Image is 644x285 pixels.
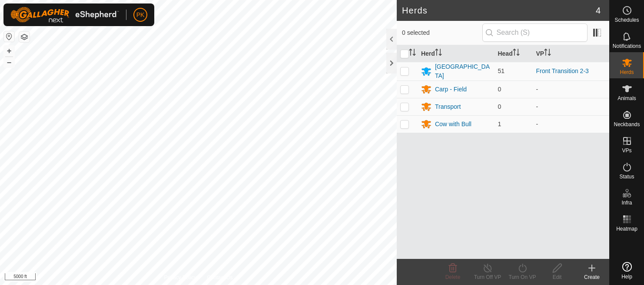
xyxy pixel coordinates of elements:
a: Front Transition 2-3 [536,67,588,74]
a: Help [610,258,644,283]
div: [GEOGRAPHIC_DATA] [435,62,491,80]
span: PK [136,10,145,20]
div: Create [574,273,609,281]
td: - [532,98,609,115]
div: Transport [435,102,461,111]
button: – [4,57,14,67]
div: Turn Off VP [470,273,505,281]
span: 0 [498,103,501,110]
span: 0 [498,86,501,93]
p-sorticon: Activate to sort [435,50,442,57]
span: Schedules [614,17,639,23]
span: Herds [620,70,634,75]
p-sorticon: Activate to sort [513,50,520,57]
div: Carp - Field [435,85,467,94]
div: Cow with Bull [435,120,471,129]
a: Privacy Policy [164,274,196,282]
span: Status [619,174,634,179]
span: VPs [622,148,631,153]
span: Delete [445,274,461,280]
th: VP [532,45,609,62]
span: 4 [596,4,601,17]
span: Help [621,274,632,279]
span: Infra [621,200,632,205]
div: Turn On VP [505,273,540,281]
td: - [532,115,609,133]
h2: Herds [402,5,596,16]
p-sorticon: Activate to sort [544,50,551,57]
a: Contact Us [207,274,232,282]
span: Neckbands [614,122,640,127]
div: Edit [540,273,574,281]
th: Herd [418,45,495,62]
th: Head [494,45,532,62]
span: Notifications [613,44,641,49]
span: Animals [617,96,636,101]
span: 1 [498,121,501,127]
button: Reset Map [4,31,14,42]
span: Heatmap [616,226,637,231]
img: Gallagher Logo [10,7,119,23]
p-sorticon: Activate to sort [409,50,416,57]
span: 51 [498,67,505,74]
td: - [532,80,609,98]
span: 0 selected [402,28,482,37]
input: Search (S) [482,23,588,42]
button: + [4,46,14,56]
button: Map Layers [19,32,30,42]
